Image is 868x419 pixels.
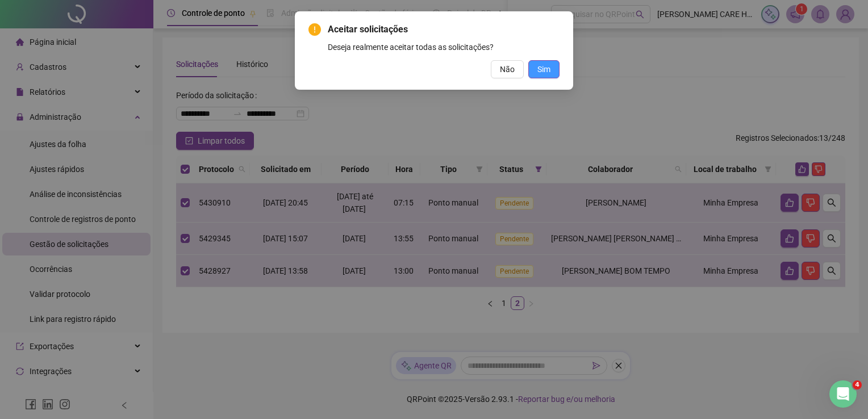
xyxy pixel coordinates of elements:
span: exclamation-circle [308,23,321,36]
span: Aceitar solicitações [328,23,560,36]
button: Não [491,60,524,78]
span: Não [500,63,515,76]
span: Sim [537,63,550,76]
span: 4 [853,380,862,389]
div: Deseja realmente aceitar todas as solicitações? [328,41,560,53]
button: Sim [528,60,560,78]
iframe: Intercom live chat [829,380,857,408]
